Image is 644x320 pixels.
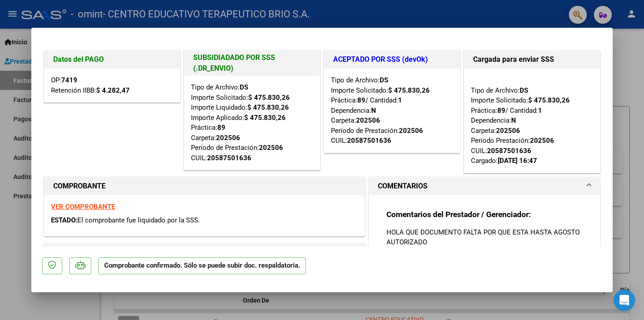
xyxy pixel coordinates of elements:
strong: 202506 [530,137,554,145]
strong: 89 [357,96,365,104]
strong: 89 [217,124,225,132]
strong: DS [380,76,388,84]
div: Tipo de Archivo: Importe Solicitado: Importe Liquidado: Importe Aplicado: Práctica: Carpeta: Perí... [191,82,313,163]
strong: DS [240,83,248,91]
strong: 202506 [399,127,423,135]
strong: $ 475.830,26 [244,114,286,122]
strong: 1 [398,96,402,104]
strong: $ 475.830,26 [528,96,570,104]
mat-expansion-panel-header: COMENTARIOS [369,177,600,195]
span: OP: [51,76,77,84]
strong: $ 4.282,47 [96,86,130,94]
strong: 202506 [259,144,283,152]
strong: 7419 [61,76,77,84]
p: HOLA QUE DOCUMENTO FALTA POR QUE ESTA HASTA AGOSTO AUTORIZADO [386,227,582,247]
strong: 202506 [216,134,240,142]
div: 20587501636 [207,153,251,163]
strong: N [511,116,516,124]
strong: $ 475.830,26 [248,94,290,102]
h1: SUBSIDIADADO POR SSS (.DR_ENVIO) [193,52,311,74]
div: Tipo de Archivo: Importe Solicitado: Práctica: / Cantidad: Dependencia: Carpeta: Período Prestaci... [471,75,593,166]
strong: 1 [538,107,542,115]
span: Retención IIBB: [51,86,130,94]
div: 20587501636 [347,136,391,146]
strong: 202506 [356,116,380,124]
strong: DS [520,86,528,94]
strong: $ 475.830,26 [388,86,430,94]
strong: 89 [497,107,505,115]
strong: 202506 [496,127,520,135]
strong: N [371,107,376,115]
div: Open Intercom Messenger [614,290,635,311]
h1: COMENTARIOS [378,181,428,192]
h1: Cargada para enviar SSS [473,54,591,65]
h1: Datos del PAGO [53,54,171,65]
p: Comprobante confirmado. Sólo se puede subir doc. respaldatoria. [98,257,306,275]
strong: COMPROBANTE [53,182,106,190]
div: COMENTARIOS [369,195,600,288]
a: VER COMPROBANTE [51,203,115,211]
div: 20587501636 [487,146,531,156]
h1: ACEPTADO POR SSS (devOk) [333,54,451,65]
strong: $ 475.830,26 [247,103,289,111]
strong: Comentarios del Prestador / Gerenciador: [386,210,531,219]
div: Tipo de Archivo: Importe Solicitado: Práctica: / Cantidad: Dependencia: Carpeta: Período de Prest... [331,75,453,146]
span: El comprobante fue liquidado por la SSS. [77,216,200,224]
strong: [DATE] 16:47 [498,157,537,165]
span: ESTADO: [51,216,77,224]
